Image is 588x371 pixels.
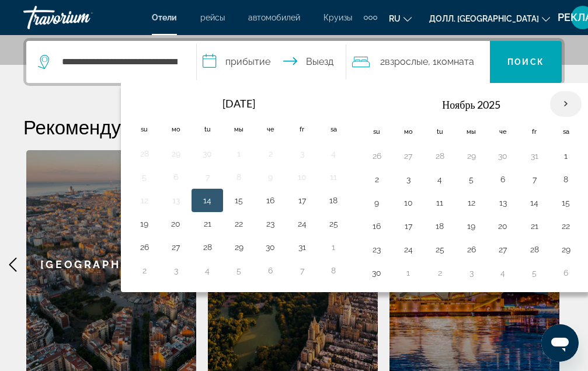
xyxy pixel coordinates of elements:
[556,265,575,281] button: День 6
[493,195,512,211] button: День 13
[430,241,449,258] button: День 25
[222,97,255,110] ya-tr-span: [DATE]
[430,195,449,211] button: День 11
[541,324,579,362] iframe: Кнопка запуска окна обмена сообщениями
[293,192,311,209] button: День 17
[198,262,217,279] button: День 4
[229,216,248,232] button: День 22
[324,239,343,255] button: День 1
[550,91,582,117] button: В следующем месяце
[525,241,544,258] button: День 28
[261,239,280,255] button: День 30
[493,241,512,258] button: День 27
[293,145,311,162] button: День 3
[324,145,343,162] button: День 4
[430,265,449,281] button: День 2
[556,148,575,164] button: День 1
[166,216,185,232] button: День 20
[493,148,512,164] button: День 30
[23,115,290,138] ya-tr-span: Рекомендуемые направления
[128,91,349,282] table: Левая календарная сетка
[198,169,217,185] button: День 7
[293,169,311,185] button: День 10
[525,148,544,164] button: День 31
[135,145,154,162] button: День 28
[428,56,437,67] ya-tr-span: , 1
[198,216,217,232] button: День 21
[525,195,544,211] button: День 14
[389,10,412,27] button: Изменить язык
[166,239,185,255] button: День 27
[248,13,300,22] a: автомобилей
[261,192,280,209] button: День 16
[399,265,417,281] button: День 1
[200,13,225,22] a: рейсы
[198,145,217,162] button: День 30
[26,41,562,83] div: Виджет поиска
[430,218,449,234] button: День 18
[166,262,185,279] button: День 3
[261,262,280,279] button: День 6
[385,56,428,67] ya-tr-span: Взрослые
[324,192,343,209] button: День 18
[437,56,474,67] ya-tr-span: Комната
[324,169,343,185] button: День 11
[367,241,386,258] button: День 23
[556,195,575,211] button: День 15
[367,218,386,234] button: День 16
[135,239,154,255] button: День 26
[556,241,575,258] button: День 29
[346,41,490,83] button: Путешественники: 2 взрослых, 0 детей
[293,239,311,255] button: День 31
[135,169,154,185] button: День 5
[324,262,343,279] button: День 8
[399,218,417,234] button: День 17
[229,262,248,279] button: День 5
[166,192,185,209] button: День 13
[361,91,582,285] table: Правая календарная сетка
[525,265,544,281] button: День 5
[135,216,154,232] button: День 19
[166,169,185,185] button: День 6
[389,14,401,23] ya-tr-span: RU
[367,171,386,188] button: День 2
[197,41,346,83] button: Выберите дату заезда и выезда
[429,14,539,23] ya-tr-span: Долл. [GEOGRAPHIC_DATA]
[442,98,500,111] ya-tr-span: Ноябрь 2025
[399,171,417,188] button: День 3
[556,171,575,188] button: День 8
[493,265,512,281] button: День 4
[462,171,481,188] button: День 5
[367,148,386,164] button: День 26
[40,258,183,271] ya-tr-span: [GEOGRAPHIC_DATA]
[399,195,417,211] button: День 10
[261,216,280,232] button: День 23
[261,145,280,162] button: День 2
[493,171,512,188] button: День 6
[61,53,179,71] input: Поиск места назначения в отеле
[364,8,377,27] button: Дополнительные элементы навигации
[229,169,248,185] button: День 8
[556,218,575,234] button: День 22
[367,265,386,281] button: День 30
[462,195,481,211] button: День 12
[399,148,417,164] button: День 27
[507,57,544,67] ya-tr-span: Поиск
[323,13,352,22] a: Круизы
[135,192,154,209] button: День 12
[229,192,248,209] button: День 15
[525,171,544,188] button: День 7
[462,148,481,164] button: День 29
[198,192,217,209] button: День 14
[152,13,177,22] a: Отели
[293,262,311,279] button: День 7
[293,216,311,232] button: День 24
[324,216,343,232] button: День 25
[135,262,154,279] button: День 2
[198,239,217,255] button: День 28
[430,148,449,164] button: День 28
